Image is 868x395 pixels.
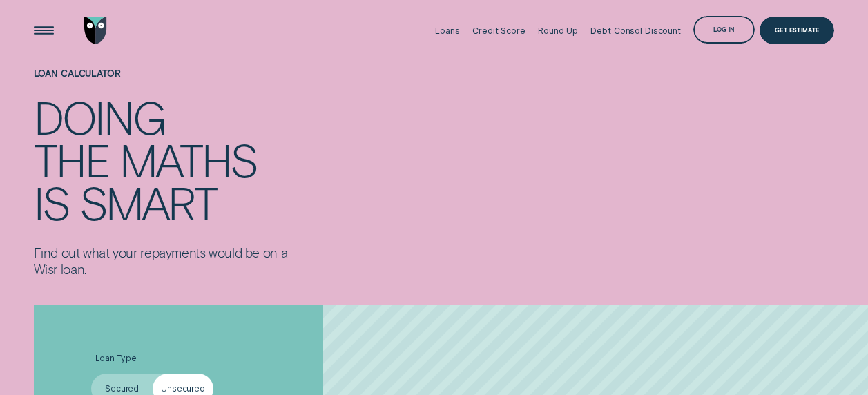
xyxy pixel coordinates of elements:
[34,182,69,224] div: is
[84,17,107,44] img: Wisr
[34,139,109,182] div: the
[95,354,137,364] span: Loan Type
[34,244,298,278] p: Find out what your repayments would be on a Wisr loan.
[760,17,834,44] a: Get Estimate
[538,26,578,36] div: Round Up
[34,96,165,139] div: Doing
[30,17,57,44] button: Open Menu
[34,68,298,96] h1: Loan Calculator
[79,182,216,224] div: smart
[693,16,754,44] button: Log in
[590,26,681,36] div: Debt Consol Discount
[435,26,459,36] div: Loans
[119,139,257,182] div: maths
[34,96,298,224] h4: Doing the maths is smart
[472,26,525,36] div: Credit Score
